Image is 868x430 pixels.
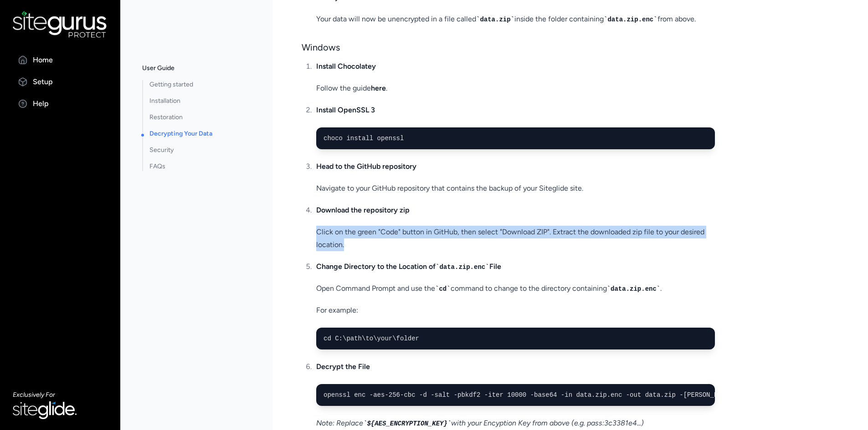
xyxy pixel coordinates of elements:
[143,113,243,122] a: Restoration
[316,419,644,427] i: Note: Replace with your Encyption Key from above (e.g. pass:3c3381e4...)
[33,76,53,87] p: Setup
[476,16,514,23] code: data.zip
[316,226,715,251] p: Click on the green "Code" button in GitHub, then select "Download ZIP". Extract the downloaded zi...
[302,40,715,55] h3: Windows
[142,64,243,73] h2: User Guide
[13,98,108,109] a: Help
[316,62,376,71] strong: Install Chocolatey
[316,304,715,317] p: For example:
[316,362,370,371] strong: Decrypt the File
[13,76,108,87] a: Setup
[316,82,715,95] p: Follow the guide .
[371,84,386,92] a: here
[324,391,817,399] code: openssl enc -aes-256-cbc -d -salt -pbkdf2 -iter 10000 -base64 -in data.zip.enc -out data.zip -[PE...
[324,135,404,142] code: choco install openssl
[324,335,419,342] code: cd C:\path\to\your\folder
[316,182,715,195] p: Navigate to your GitHub repository that contains the backup of your Siteglide site.
[316,162,416,171] strong: Head to the GitHub repository
[316,106,375,114] strong: Install OpenSSL 3
[13,390,108,400] p: Exclusively For
[33,55,53,66] p: Home
[13,55,108,66] a: Home
[607,285,661,293] code: data.zip.enc
[435,285,451,293] code: cd
[316,206,410,214] strong: Download the repository zip
[604,16,657,23] code: data.zip.enc
[143,96,243,106] a: Installation
[363,420,451,427] code: ${AES_ENCRYPTION_KEY}
[316,262,501,271] strong: Change Directory to the Location of File
[143,129,243,138] a: Decrypting Your Data
[143,162,243,171] a: FAQs
[143,80,243,89] a: Getting started
[143,146,243,155] a: Security
[316,13,715,25] p: Your data will now be unencrypted in a file called inside the folder containing from above.
[33,98,49,109] p: Help
[436,263,489,271] code: data.zip.enc
[316,282,715,295] p: Open Command Prompt and use the command to change to the directory containing .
